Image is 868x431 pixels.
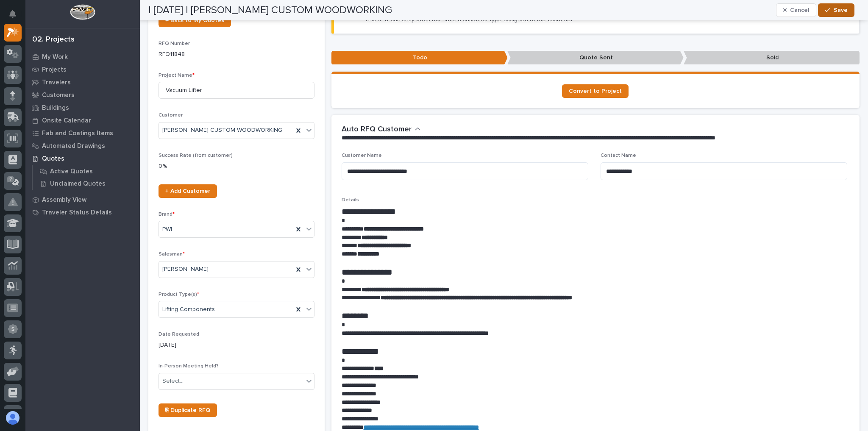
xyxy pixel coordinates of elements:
span: In-Person Meeting Held? [159,364,219,369]
p: My Work [42,53,68,61]
button: Cancel [776,3,817,17]
p: Quote Sent [507,51,684,65]
p: Todo [331,51,508,65]
a: Unclaimed Quotes [33,178,140,189]
a: Fab and Coatings Items [25,127,140,139]
a: Onsite Calendar [25,114,140,127]
span: Convert to Project [569,88,622,94]
span: [PERSON_NAME] CUSTOM WOODWORKING [162,126,282,135]
span: Salesman [159,252,185,257]
span: Customer [159,113,183,118]
span: [PERSON_NAME] [162,265,209,274]
a: Buildings [25,101,140,114]
p: Active Quotes [50,168,93,175]
p: Projects [42,66,67,74]
a: Assembly View [25,193,140,206]
p: [DATE] [159,341,314,350]
a: Automated Drawings [25,139,140,152]
a: Traveler Status Details [25,206,140,219]
span: Contact Name [601,153,636,158]
span: Product Type(s) [159,292,199,297]
a: Customers [25,89,140,101]
button: users-avatar [4,409,22,427]
p: Fab and Coatings Items [42,130,113,137]
span: Date Requested [159,332,199,337]
a: Projects [25,63,140,76]
p: RFQ11848 [159,50,314,59]
button: Auto RFQ Customer [342,125,421,134]
p: 0 % [159,162,314,171]
span: Lifting Components [162,305,215,314]
a: My Work [25,50,140,63]
a: Quotes [25,152,140,165]
span: PWI [162,225,172,234]
a: ⎘ Duplicate RFQ [159,403,217,417]
a: Travelers [25,76,140,89]
img: Workspace Logo [70,4,95,20]
span: Customer Name [342,153,382,158]
div: Notifications [11,10,22,24]
a: Convert to Project [562,84,629,98]
button: Save [818,3,854,17]
span: Brand [159,212,175,217]
button: Notifications [4,5,22,23]
p: Onsite Calendar [42,117,91,125]
p: Customers [42,92,75,99]
a: + Add Customer [159,184,217,198]
p: Traveler Status Details [42,209,112,217]
span: Cancel [790,6,809,14]
span: RFQ Number [159,41,190,46]
span: ⎘ Duplicate RFQ [165,407,210,413]
span: Success Rate (from customer) [159,153,233,158]
span: Details [342,197,359,203]
p: Unclaimed Quotes [50,180,106,188]
div: 02. Projects [32,35,75,44]
p: Quotes [42,155,64,163]
h2: | [DATE] | [PERSON_NAME] CUSTOM WOODWORKING [148,4,392,17]
h2: Auto RFQ Customer [342,125,412,134]
span: Save [834,6,848,14]
p: Sold [684,51,860,65]
p: Automated Drawings [42,142,105,150]
p: Travelers [42,79,71,86]
div: Select... [162,377,184,386]
p: Assembly View [42,196,86,204]
a: Active Quotes [33,165,140,177]
p: Buildings [42,104,69,112]
span: Project Name [159,73,195,78]
span: + Add Customer [165,188,210,194]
